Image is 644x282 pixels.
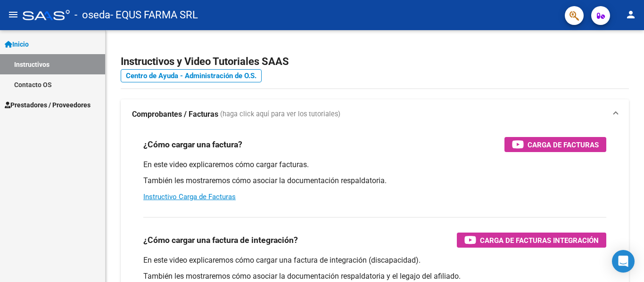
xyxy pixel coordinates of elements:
[220,109,340,120] span: (haga click aquí para ver los tutoriales)
[612,250,635,273] div: Open Intercom Messenger
[457,233,606,248] button: Carga de Facturas Integración
[132,109,218,120] strong: Comprobantes / Facturas
[143,160,606,170] p: En este video explicaremos cómo cargar facturas.
[504,137,606,152] button: Carga de Facturas
[5,39,29,49] span: Inicio
[121,53,629,71] h2: Instructivos y Video Tutoriales SAAS
[528,139,599,151] span: Carga de Facturas
[143,255,606,266] p: En este video explicaremos cómo cargar una factura de integración (discapacidad).
[143,193,236,201] a: Instructivo Carga de Facturas
[8,9,19,20] mat-icon: menu
[143,138,242,151] h3: ¿Cómo cargar una factura?
[74,5,110,25] span: - oseda
[121,69,262,82] a: Centro de Ayuda - Administración de O.S.
[143,176,606,186] p: También les mostraremos cómo asociar la documentación respaldatoria.
[143,271,606,282] p: También les mostraremos cómo asociar la documentación respaldatoria y el legajo del afiliado.
[143,234,298,247] h3: ¿Cómo cargar una factura de integración?
[121,99,629,129] mat-expansion-panel-header: Comprobantes / Facturas (haga click aquí para ver los tutoriales)
[480,234,599,246] span: Carga de Facturas Integración
[110,5,198,25] span: - EQUS FARMA SRL
[5,100,91,110] span: Prestadores / Proveedores
[625,9,636,20] mat-icon: person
